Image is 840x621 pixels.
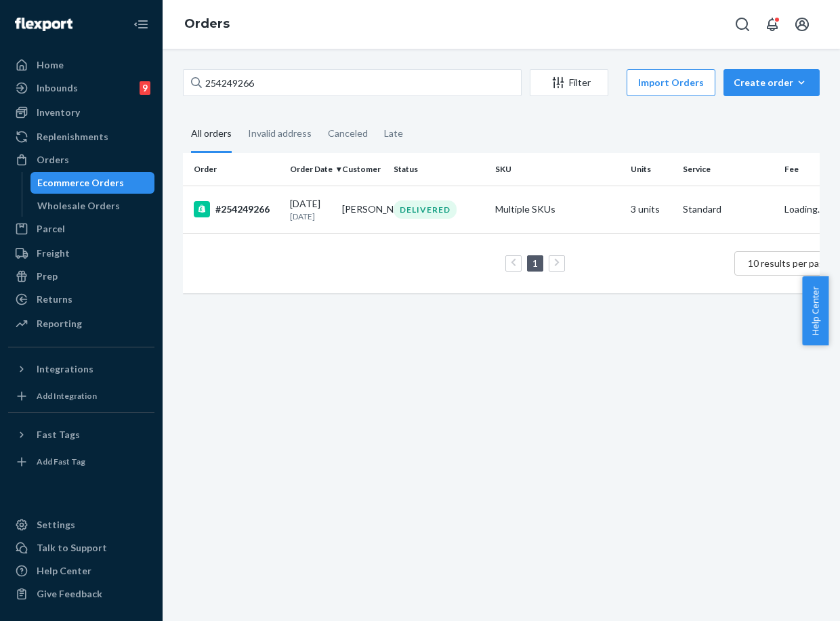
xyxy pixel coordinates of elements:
a: Inventory [8,102,154,123]
button: Integrations [8,358,154,380]
a: Returns [8,288,154,310]
td: [PERSON_NAME] [337,186,389,233]
div: Wholesale Orders [37,199,120,213]
img: Flexport logo [15,18,72,31]
a: Add Fast Tag [8,451,154,473]
div: Reporting [37,317,82,330]
a: Inbounds9 [8,77,154,99]
a: Parcel [8,218,154,240]
div: Settings [37,518,75,532]
a: Orders [184,16,230,31]
div: Give Feedback [37,587,102,601]
th: Units [625,153,677,186]
span: 10 results per page [748,257,830,269]
div: Inbounds [37,81,78,95]
div: Integrations [37,362,93,376]
div: Orders [37,153,69,167]
div: Customer [342,163,383,175]
button: Fast Tags [8,424,154,446]
a: Orders [8,149,154,171]
button: Open Search Box [729,11,756,38]
div: Invalid address [248,116,312,151]
a: Wholesale Orders [30,195,155,217]
a: Freight [8,242,154,264]
p: Standard [683,202,774,216]
button: Filter [530,69,608,96]
div: All orders [191,116,232,153]
div: Ecommerce Orders [37,176,124,190]
td: 3 units [625,186,677,233]
td: Multiple SKUs [490,186,625,233]
div: Add Integration [37,390,97,402]
ol: breadcrumbs [173,5,240,44]
div: Create order [734,76,810,89]
input: Search orders [183,69,522,96]
a: Ecommerce Orders [30,172,155,194]
a: Help Center [8,560,154,582]
div: Inventory [37,106,80,119]
th: SKU [490,153,625,186]
div: [DATE] [290,197,331,222]
div: Prep [37,270,58,283]
div: Parcel [37,222,65,236]
a: Home [8,54,154,76]
th: Order [183,153,285,186]
a: Settings [8,514,154,536]
th: Status [388,153,490,186]
button: Create order [723,69,820,96]
button: Help Center [802,276,828,345]
button: Close Navigation [127,11,154,38]
div: Help Center [37,564,91,578]
div: Replenishments [37,130,108,144]
a: Talk to Support [8,537,154,559]
a: Prep [8,265,154,287]
a: Replenishments [8,126,154,148]
p: [DATE] [290,211,331,222]
button: Open account menu [789,11,816,38]
a: Add Integration [8,385,154,407]
div: Returns [37,293,72,306]
div: 9 [140,81,150,95]
div: DELIVERED [394,200,457,219]
div: Freight [37,247,70,260]
th: Service [677,153,779,186]
div: Fast Tags [37,428,80,442]
div: Home [37,58,64,72]
th: Order Date [285,153,337,186]
a: Reporting [8,313,154,335]
div: Talk to Support [37,541,107,555]
button: Give Feedback [8,583,154,605]
div: #254249266 [194,201,279,217]
button: Import Orders [627,69,715,96]
a: Page 1 is your current page [530,257,541,269]
div: Add Fast Tag [37,456,85,467]
div: Late [384,116,403,151]
div: Canceled [328,116,368,151]
button: Open notifications [759,11,786,38]
div: Filter [530,76,608,89]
